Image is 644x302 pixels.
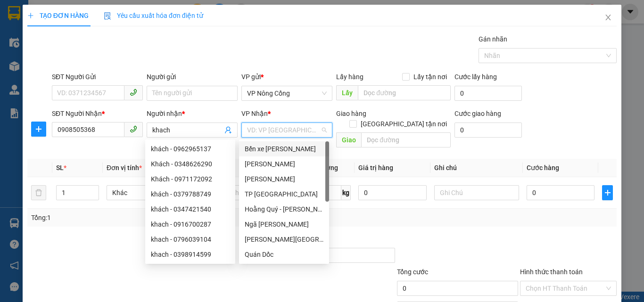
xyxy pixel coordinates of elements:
[224,126,232,134] span: user-add
[245,219,323,229] div: Ngã [PERSON_NAME]
[245,234,323,245] div: [PERSON_NAME][GEOGRAPHIC_DATA]
[145,202,235,217] div: khách - 0347421540
[239,156,329,171] div: Mỹ Đình
[358,185,426,200] input: 0
[430,159,523,177] th: Ghi chú
[245,144,323,154] div: Bến xe [PERSON_NAME]
[151,219,230,229] div: khach - 0916700287
[145,247,235,262] div: khach - 0398914599
[239,141,329,156] div: Bến xe Gia Lâm
[151,174,230,184] div: Khách - 0971172092
[241,72,332,82] div: VP gửi
[454,73,497,81] label: Cước lấy hàng
[145,141,235,156] div: khách - 0962965137
[24,52,75,72] strong: PHIẾU BIÊN NHẬN
[336,73,363,81] span: Lấy hàng
[145,156,235,171] div: Khách - 0348626290
[151,159,230,169] div: Khách - 0348626290
[104,12,203,19] span: Yêu cầu xuất hóa đơn điện tử
[245,174,323,184] div: [PERSON_NAME]
[27,12,89,19] span: TẠO ĐƠN HÀNG
[239,202,329,217] div: Hoằng Quý - Hoằng Quỳ
[479,35,507,43] label: Gán nhãn
[336,110,366,117] span: Giao hàng
[336,85,358,100] span: Lấy
[397,268,428,276] span: Tổng cước
[410,72,451,82] span: Lấy tận nơi
[454,110,501,117] label: Cước giao hàng
[151,234,230,245] div: khach - 0796039104
[147,72,238,82] div: Người gửi
[151,144,230,154] div: khách - 0962965137
[5,27,19,60] img: logo
[454,86,522,101] input: Cước lấy hàng
[56,164,64,171] span: SL
[239,187,329,202] div: TP Thanh Hóa
[151,189,230,199] div: khách - 0379788749
[241,110,268,117] span: VP Nhận
[31,212,249,223] div: Tổng: 1
[52,108,143,119] div: SĐT Người Nhận
[336,132,361,147] span: Giao
[239,217,329,232] div: Ngã Tư Hoàng Minh
[32,125,46,133] span: plus
[151,204,230,214] div: khách - 0347421540
[33,40,64,50] span: SĐT XE
[341,185,351,200] span: kg
[145,187,235,202] div: khách - 0379788749
[247,86,327,100] span: VP Nông Cống
[239,232,329,247] div: Ga Nghĩa Trang
[239,171,329,187] div: Hoàng Sơn
[147,108,238,119] div: Người nhận
[104,12,111,20] img: icon
[603,189,612,196] span: plus
[454,122,522,138] input: Cước giao hàng
[434,185,519,200] input: Ghi Chú
[245,159,323,169] div: [PERSON_NAME]
[31,122,46,137] button: plus
[151,249,230,260] div: khach - 0398914599
[112,186,186,200] span: Khác
[130,89,137,96] span: phone
[31,185,46,200] button: delete
[527,164,559,171] span: Cước hàng
[361,132,451,147] input: Dọc đường
[245,204,323,214] div: Hoằng Quý - [PERSON_NAME]
[245,189,323,199] div: TP [GEOGRAPHIC_DATA]
[604,14,612,21] span: close
[130,125,137,133] span: phone
[358,85,451,100] input: Dọc đường
[80,38,137,48] span: NC1209250419
[245,249,323,260] div: Quán Dốc
[595,5,621,31] button: Close
[27,12,34,19] span: plus
[107,164,142,171] span: Đơn vị tính
[357,119,451,129] span: [GEOGRAPHIC_DATA] tận nơi
[52,72,143,82] div: SĐT Người Gửi
[239,247,329,262] div: Quán Dốc
[145,217,235,232] div: khach - 0916700287
[20,8,79,38] strong: CHUYỂN PHÁT NHANH ĐÔNG LÝ
[602,185,613,200] button: plus
[358,164,393,171] span: Giá trị hàng
[145,171,235,187] div: Khách - 0971172092
[145,232,235,247] div: khach - 0796039104
[520,268,583,276] label: Hình thức thanh toán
